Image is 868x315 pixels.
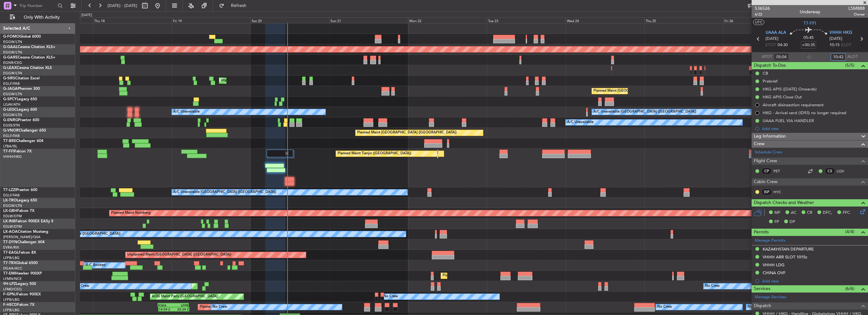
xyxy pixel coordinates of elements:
[3,214,22,219] a: EDLW/DTM
[567,118,593,127] div: A/C Unavailable
[3,45,55,49] a: G-GAALCessna Citation XLS+
[443,271,503,281] div: Planned Maint [GEOGRAPHIC_DATA]
[845,285,854,292] span: (6/6)
[763,270,785,275] div: CHINA OVF
[3,287,22,292] a: LFMD/CEQ
[773,168,788,174] a: PET
[773,189,788,195] a: HYC
[3,113,22,117] a: EGGW/LTN
[3,66,52,70] a: G-LEAXCessna Citation XLS
[226,3,252,8] span: Refresh
[108,3,137,9] span: [DATE] - [DATE]
[841,42,851,48] span: ELDT
[3,77,40,80] a: G-SIRSCitation Excel
[3,87,40,91] a: G-JAGAPhenom 300
[3,251,36,255] a: T7-EAGLFalcon 8X
[7,12,69,22] button: Only With Activity
[3,56,18,59] span: G-GARE
[755,12,770,17] span: 6/22
[845,62,854,69] span: (5/5)
[3,50,22,55] a: EGGW/LTN
[408,17,487,23] div: Mon 22
[111,208,151,218] div: Planned Maint Nurnberg
[383,292,398,301] div: No Crew
[3,154,22,159] a: VHHH/HKG
[825,168,835,175] div: CS
[216,1,254,11] button: Refresh
[127,250,231,260] div: Unplanned Maint [GEOGRAPHIC_DATA] ([GEOGRAPHIC_DATA])
[763,262,784,268] div: VHHH LDG
[847,54,858,60] span: ALDT
[762,278,865,284] div: Add new
[3,272,15,275] span: T7-EMI
[3,251,19,255] span: T7-EAGL
[762,126,865,131] div: Add new
[753,19,764,25] button: UTC
[754,199,814,207] span: Dispatch Checks and Weather
[3,118,18,122] span: G-ENRG
[3,129,19,133] span: G-VNOR
[829,36,842,42] span: [DATE]
[778,42,788,48] span: 04:30
[3,188,16,192] span: T7-LZZI
[807,210,812,216] span: CR
[754,302,771,310] span: Dispatch
[3,235,40,239] a: [PERSON_NAME]/QSA
[763,86,817,92] div: HKG APIS ([DATE] Onwards)
[3,199,37,202] a: LX-TROLegacy 650
[3,66,17,70] span: G-LEAX
[823,210,832,216] span: DFC,
[763,71,768,76] div: CB
[755,238,785,244] a: Manage Permits
[86,261,106,270] div: A/C Booked
[3,240,45,244] a: T7-DYNChallenger 604
[158,303,173,307] div: KSEA
[3,81,20,86] a: EGLF/FAB
[3,108,37,112] a: G-LEGCLegacy 600
[3,144,17,149] a: LTBA/ISL
[755,5,770,12] span: 536526
[3,230,48,234] a: LX-AOACitation Mustang
[3,303,17,307] span: F-HECD
[593,107,696,117] div: A/C Unavailable [GEOGRAPHIC_DATA] ([GEOGRAPHIC_DATA])
[19,1,56,10] input: Trip Number
[754,178,778,186] span: Cabin Crew
[3,150,14,153] span: T7-FFI
[3,245,19,250] a: EVRA/RIX
[843,210,850,216] span: FFC
[763,94,802,100] div: HKG APIS Close Out
[3,272,42,275] a: T7-EMIHawker 900XP
[16,15,67,20] span: Only With Activity
[3,261,38,265] a: T7-TRXGlobal 6500
[3,71,22,76] a: EGGW/LTN
[848,5,865,12] span: LSM888
[3,282,16,286] span: 9H-LPZ
[3,219,53,223] a: LX-INBFalcon 900EX EASy II
[3,97,17,101] span: G-SPCY
[3,282,36,286] a: 9H-LPZLegacy 500
[3,219,15,223] span: LX-INB
[754,62,786,69] span: Dispatch To-Dos
[829,30,852,36] span: VHHH HKG
[3,87,18,91] span: G-JAGA
[657,302,672,312] div: No Crew
[3,133,20,138] a: EGLF/FAB
[803,20,816,27] span: T7-FFI
[754,140,765,148] span: Crew
[763,254,807,260] div: VHHH ARR SLOT 1015z
[329,17,408,23] div: Sun 21
[3,193,20,198] a: EGLF/FAB
[829,42,840,48] span: 10:15
[3,60,22,65] a: EGNR/CEG
[774,210,780,216] span: MF
[152,292,218,301] div: AOG Maint Paris ([GEOGRAPHIC_DATA])
[3,108,17,112] span: G-LEGC
[3,97,37,101] a: G-SPCYLegacy 650
[173,188,276,197] div: A/C Unavailable [GEOGRAPHIC_DATA] ([GEOGRAPHIC_DATA])
[284,151,290,156] img: gray-close.svg
[3,266,22,271] a: DGAA/ACC
[3,45,18,49] span: G-GAAL
[3,40,22,44] a: EGGW/LTN
[3,297,20,302] a: LFPB/LBG
[762,54,772,60] span: ATOT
